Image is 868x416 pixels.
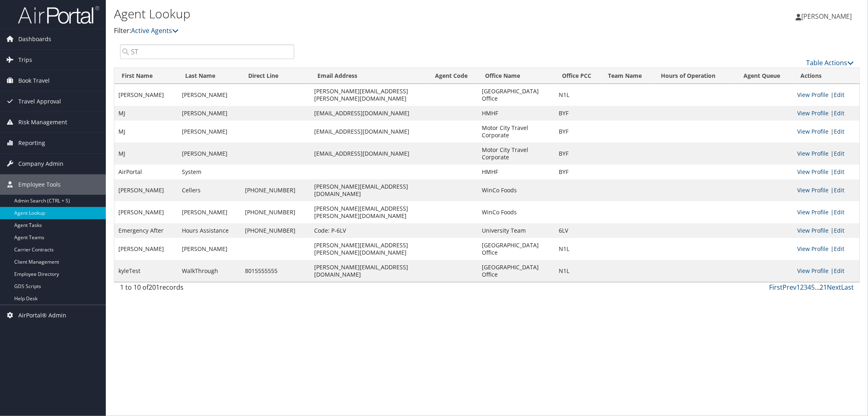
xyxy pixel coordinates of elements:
span: Book Travel [18,70,50,91]
td: Cellers [178,179,241,201]
td: Code: P-6LV [310,223,428,238]
td: MJ [114,106,178,121]
a: View Profile [797,208,829,216]
td: WinCo Foods [478,179,555,201]
td: | [793,201,859,223]
td: N1L [555,84,601,106]
td: | [793,143,859,165]
td: [PERSON_NAME] [114,179,178,201]
td: [PERSON_NAME][EMAIL_ADDRESS][PERSON_NAME][DOMAIN_NAME] [310,84,428,106]
td: | [793,260,859,282]
td: kyleTest [114,260,178,282]
div: 1 to 10 of records [120,282,294,296]
a: Edit [834,168,844,176]
span: Travel Approval [18,91,61,112]
a: Last [841,283,854,292]
td: WinCo Foods [478,201,555,223]
p: Filter: [114,26,611,36]
th: Team Name: activate to sort column ascending [601,68,654,84]
td: [PERSON_NAME] [114,84,178,106]
a: Prev [783,283,796,292]
a: View Profile [797,245,829,253]
td: | [793,121,859,143]
th: Actions [793,68,859,84]
th: First Name: activate to sort column ascending [114,68,178,84]
a: Edit [834,267,844,275]
td: WalkThrough [178,260,241,282]
a: Edit [834,91,844,99]
td: [PHONE_NUMBER] [241,201,310,223]
td: | [793,238,859,260]
td: HMHF [478,106,555,121]
td: [GEOGRAPHIC_DATA] Office [478,260,555,282]
td: N1L [555,238,601,260]
td: HMHF [478,165,555,179]
a: Edit [834,245,844,253]
td: [PERSON_NAME] [114,238,178,260]
td: | [793,165,859,179]
td: | [793,106,859,121]
td: System [178,165,241,179]
a: View Profile [797,267,829,275]
a: View Profile [797,168,829,176]
a: 2 [800,283,804,292]
td: BYF [555,143,601,165]
span: Dashboards [18,29,51,49]
td: [GEOGRAPHIC_DATA] Office [478,84,555,106]
a: [PERSON_NAME] [796,4,860,29]
img: airportal-logo.png [18,5,99,24]
td: [PERSON_NAME] [178,238,241,260]
td: [PERSON_NAME] [178,106,241,121]
a: Edit [834,186,844,194]
span: Employee Tools [18,174,61,195]
span: AirPortal® Admin [18,305,66,326]
a: View Profile [797,186,829,194]
td: 6LV [555,223,601,238]
td: [PERSON_NAME] [178,121,241,143]
th: Office PCC: activate to sort column ascending [555,68,601,84]
td: [PERSON_NAME] [178,84,241,106]
td: AirPortal [114,165,178,179]
a: 5 [811,283,815,292]
th: Office Name: activate to sort column ascending [478,68,555,84]
td: MJ [114,143,178,165]
a: 21 [820,283,827,292]
span: … [815,283,820,292]
td: | [793,223,859,238]
h1: Agent Lookup [114,5,611,22]
td: | [793,84,859,106]
td: [EMAIL_ADDRESS][DOMAIN_NAME] [310,106,428,121]
span: 201 [149,283,160,292]
td: [EMAIL_ADDRESS][DOMAIN_NAME] [310,121,428,143]
span: [PERSON_NAME] [801,12,852,21]
td: [GEOGRAPHIC_DATA] Office [478,238,555,260]
span: Risk Management [18,112,67,132]
span: Company Admin [18,154,63,174]
td: [PERSON_NAME][EMAIL_ADDRESS][DOMAIN_NAME] [310,260,428,282]
a: View Profile [797,91,829,99]
input: Search [120,44,294,59]
th: Agent Queue: activate to sort column ascending [736,68,793,84]
td: [EMAIL_ADDRESS][DOMAIN_NAME] [310,143,428,165]
a: View Profile [797,150,829,157]
td: [PERSON_NAME][EMAIL_ADDRESS][PERSON_NAME][DOMAIN_NAME] [310,201,428,223]
a: Edit [834,109,844,117]
td: Hours Assistance [178,223,241,238]
th: Hours of Operation: activate to sort column ascending [654,68,736,84]
a: Next [827,283,841,292]
td: [PERSON_NAME][EMAIL_ADDRESS][PERSON_NAME][DOMAIN_NAME] [310,238,428,260]
td: [PERSON_NAME][EMAIL_ADDRESS][DOMAIN_NAME] [310,179,428,201]
a: Edit [834,208,844,216]
th: Agent Code: activate to sort column descending [428,68,478,84]
a: View Profile [797,128,829,135]
td: [PHONE_NUMBER] [241,223,310,238]
td: [PHONE_NUMBER] [241,179,310,201]
a: View Profile [797,227,829,234]
span: Reporting [18,133,45,153]
td: 8015555555 [241,260,310,282]
td: BYF [555,165,601,179]
td: Motor City Travel Corporate [478,143,555,165]
td: [PERSON_NAME] [114,201,178,223]
a: 4 [807,283,811,292]
a: 1 [796,283,800,292]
